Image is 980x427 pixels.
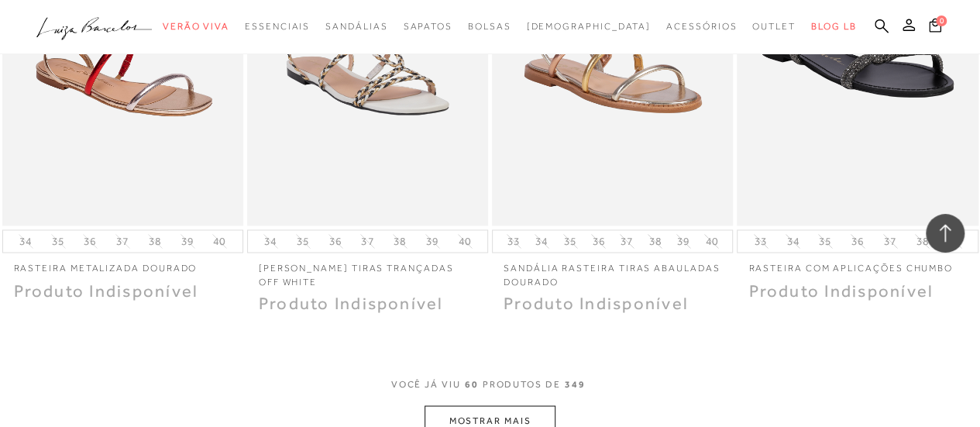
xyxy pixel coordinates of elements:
[587,234,609,249] button: 36
[15,234,36,249] button: 34
[666,21,737,32] span: Acessórios
[503,234,524,249] button: 33
[752,12,796,41] a: categoryNavScreenReaderText
[666,12,737,41] a: categoryNavScreenReaderText
[391,377,461,391] span: VOCê JÁ VIU
[492,253,733,288] a: Sandália rasteira tiras abauladas dourado
[814,234,836,249] button: 35
[208,234,230,249] button: 40
[565,377,586,406] span: 349
[911,234,933,249] button: 38
[259,293,444,312] span: Produto Indisponível
[737,253,978,275] a: RASTEIRA COM APLICAÇÕES CHUMBO
[752,21,796,32] span: Outlet
[847,234,868,249] button: 36
[936,15,947,26] span: 0
[14,281,199,300] span: Produto Indisponível
[483,377,561,391] span: PRODUTOS DE
[163,12,229,41] a: categoryNavScreenReaderText
[403,21,452,32] span: Sapatos
[79,234,101,249] button: 36
[811,21,856,32] span: BLOG LB
[748,281,934,300] span: Produto Indisponível
[247,253,488,288] a: [PERSON_NAME] tiras trançadas off white
[325,21,387,32] span: Sandálias
[526,12,651,41] a: noSubCategoriesText
[325,234,346,249] button: 36
[260,234,281,249] button: 34
[559,234,581,249] button: 35
[700,234,722,249] button: 40
[356,234,378,249] button: 37
[465,377,479,406] span: 60
[325,12,387,41] a: categoryNavScreenReaderText
[879,234,901,249] button: 37
[750,234,772,249] button: 33
[468,21,511,32] span: Bolsas
[454,234,476,249] button: 40
[292,234,314,249] button: 35
[163,21,229,32] span: Verão Viva
[112,234,133,249] button: 37
[782,234,803,249] button: 34
[616,234,638,249] button: 37
[389,234,411,249] button: 38
[245,21,310,32] span: Essenciais
[144,234,166,249] button: 38
[403,12,452,41] a: categoryNavScreenReaderText
[421,234,443,249] button: 39
[531,234,552,249] button: 34
[47,234,69,249] button: 35
[504,293,689,312] span: Produto Indisponível
[924,17,946,38] button: 0
[811,12,856,41] a: BLOG LB
[672,234,694,249] button: 39
[245,12,310,41] a: categoryNavScreenReaderText
[177,234,198,249] button: 39
[468,12,511,41] a: categoryNavScreenReaderText
[644,234,665,249] button: 38
[2,253,243,275] a: RASTEIRA METALIZADA DOURADO
[526,21,651,32] span: [DEMOGRAPHIC_DATA]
